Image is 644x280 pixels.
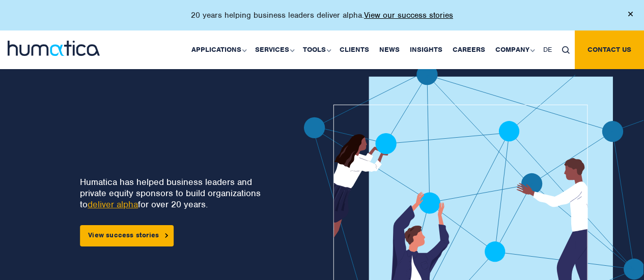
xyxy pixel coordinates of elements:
a: deliver alpha [88,199,138,210]
img: arrowicon [165,233,168,238]
a: View our success stories [364,10,453,20]
a: Services [250,30,298,69]
p: Humatica has helped business leaders and private equity sponsors to build organizations to for ov... [80,176,267,210]
a: Contact us [575,30,644,69]
p: 20 years helping business leaders deliver alpha. [191,10,453,20]
a: Applications [186,30,250,69]
a: Careers [447,30,490,69]
img: logo [8,41,100,56]
a: Insights [405,30,447,69]
a: Company [490,30,538,69]
a: Clients [334,30,374,69]
a: View success stories [80,225,174,246]
a: News [374,30,405,69]
span: DE [543,45,552,54]
a: DE [538,30,557,69]
a: Tools [298,30,334,69]
img: search_icon [562,46,570,54]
